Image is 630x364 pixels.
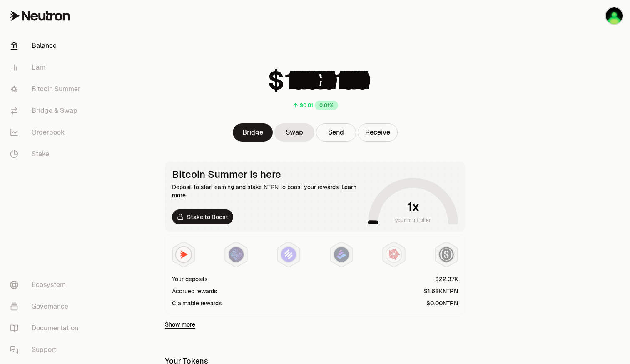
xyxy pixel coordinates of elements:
img: Bedrock Diamonds [334,247,349,262]
a: Balance [3,35,90,57]
a: Documentation [3,317,90,339]
a: Stake [3,143,90,165]
a: Bitcoin Summer [3,78,90,100]
button: Send [316,123,356,142]
div: 0.01% [315,101,338,110]
div: Your deposits [172,275,207,283]
div: $0.01 [300,102,313,109]
a: Governance [3,296,90,317]
a: Bridge [233,123,273,142]
img: EtherFi Points [229,247,244,262]
div: Deposit to start earning and stake NTRN to boost your rewards. [172,183,365,199]
div: Bitcoin Summer is here [172,169,365,180]
a: Support [3,339,90,361]
a: Earn [3,57,90,78]
a: Orderbook [3,122,90,143]
a: Ecosystem [3,274,90,296]
img: Mars Fragments [386,247,401,262]
img: NTRN [176,247,191,262]
a: Bridge & Swap [3,100,90,122]
div: Claimable rewards [172,299,222,307]
a: Stake to Boost [172,209,233,224]
img: KO [606,7,623,24]
img: Structured Points [439,247,454,262]
button: Receive [358,123,398,142]
img: Solv Points [281,247,296,262]
span: your multiplier [395,216,431,224]
div: Accrued rewards [172,287,217,295]
a: Show more [165,320,195,329]
a: Swap [274,123,314,142]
